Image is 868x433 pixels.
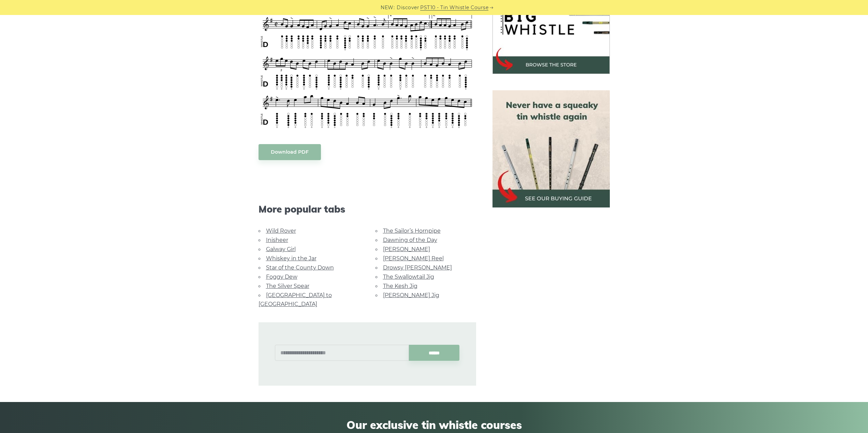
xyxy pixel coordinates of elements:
[383,237,437,243] a: Dawning of the Day
[266,237,288,243] a: Inisheer
[266,264,334,271] a: Star of the County Down
[259,144,321,160] a: Download PDF
[266,228,296,234] a: Wild Rover
[492,90,610,207] img: tin whistle buying guide
[266,283,309,289] a: The Silver Spear
[383,255,444,262] a: [PERSON_NAME] Reel
[266,246,296,252] a: Galway Girl
[383,274,434,280] a: The Swallowtail Jig
[266,274,297,280] a: Foggy Dew
[381,4,395,12] span: NEW:
[383,283,417,289] a: The Kesh Jig
[397,4,419,12] span: Discover
[383,292,439,298] a: [PERSON_NAME] Jig
[383,228,441,234] a: The Sailor’s Hornpipe
[383,246,430,252] a: [PERSON_NAME]
[420,4,488,12] a: PST10 - Tin Whistle Course
[242,418,627,431] span: Our exclusive tin whistle courses
[266,255,317,262] a: Whiskey in the Jar
[259,203,476,215] span: More popular tabs
[259,292,332,307] a: [GEOGRAPHIC_DATA] to [GEOGRAPHIC_DATA]
[383,264,452,271] a: Drowsy [PERSON_NAME]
